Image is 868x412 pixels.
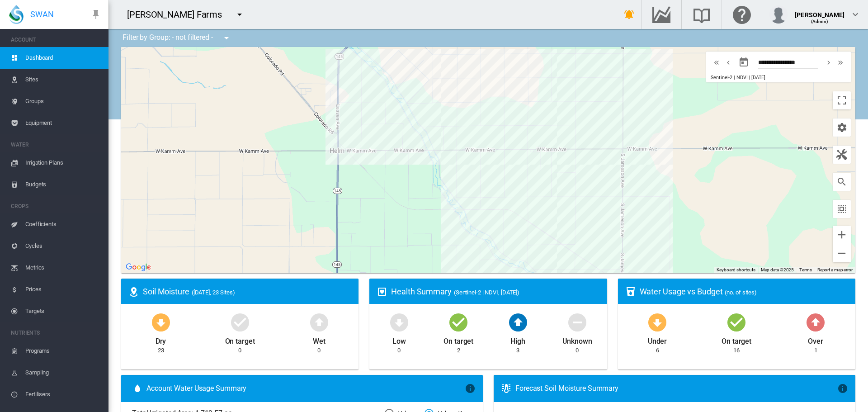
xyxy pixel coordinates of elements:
span: Account Water Usage Summary [146,384,465,393]
md-icon: icon-arrow-down-bold-circle [388,311,410,333]
button: Toggle fullscreen view [833,91,851,109]
button: icon-menu-down [231,5,249,24]
span: ACCOUNT [11,33,101,47]
span: Budgets [25,174,101,195]
div: 6 [656,346,659,355]
div: Unknown [562,333,592,346]
md-icon: icon-heart-box-outline [377,286,387,297]
div: On target [225,333,255,346]
button: Zoom out [833,244,851,262]
md-icon: Go to the Data Hub [651,9,672,20]
button: Keyboard shortcuts [717,267,755,273]
md-icon: icon-chevron-double-right [835,57,845,68]
span: Groups [25,90,101,112]
div: On target [722,333,751,346]
span: Coefficients [25,213,101,235]
md-icon: icon-minus-circle [566,311,588,333]
md-icon: icon-pin [90,9,101,20]
div: [PERSON_NAME] Farms [127,8,230,21]
md-icon: Search the knowledge base [691,9,712,20]
div: Soil Moisture [143,286,351,297]
span: Cycles [25,235,101,257]
div: 23 [158,346,164,355]
span: | [DATE] [749,75,765,81]
md-icon: icon-information [837,383,848,394]
md-icon: icon-checkbox-marked-circle [229,311,251,333]
button: md-calendar [735,53,753,71]
md-icon: icon-cup-water [625,286,636,297]
md-icon: icon-arrow-up-bold-circle [507,311,529,333]
img: SWAN-Landscape-Logo-Colour-drop.png [9,5,24,24]
md-icon: icon-cog [836,122,847,133]
button: icon-select-all [833,200,851,218]
button: icon-chevron-left [722,57,734,68]
span: Programs [25,340,101,362]
div: 0 [238,346,241,355]
md-icon: icon-select-all [836,204,847,214]
md-icon: icon-chevron-right [824,57,834,68]
img: profile.jpg [769,5,788,24]
div: 0 [317,346,321,355]
div: Low [392,333,406,346]
div: Health Summary [391,286,599,297]
md-icon: icon-chevron-down [850,9,861,20]
div: [PERSON_NAME] [795,7,844,16]
md-icon: icon-arrow-down-bold-circle [150,311,172,333]
md-icon: icon-arrow-up-bold-circle [805,311,826,333]
span: (Admin) [811,19,829,24]
div: High [510,333,525,346]
md-icon: icon-bell-ring [624,9,635,20]
div: Dry [156,333,166,346]
button: icon-cog [833,118,851,137]
div: On target [443,333,473,346]
span: Sentinel-2 | NDVI [711,75,747,81]
md-icon: Click here for help [731,9,753,20]
md-icon: icon-chevron-left [723,57,733,68]
div: 0 [397,346,401,355]
span: (Sentinel-2 | NDVI, [DATE]) [454,289,519,296]
md-icon: icon-thermometer-lines [501,383,512,394]
span: Sampling [25,362,101,384]
div: Under [648,333,667,346]
a: Terms [799,267,812,272]
a: Report a map error [817,267,853,272]
md-icon: icon-arrow-up-bold-circle [308,311,330,333]
div: Over [808,333,823,346]
span: SWAN [30,9,54,20]
span: Metrics [25,257,101,279]
img: Google [123,261,153,273]
button: icon-magnify [833,173,851,191]
button: Zoom in [833,226,851,244]
md-icon: icon-information [465,383,476,394]
md-icon: icon-arrow-down-bold-circle [646,311,668,333]
div: 2 [457,346,460,355]
button: icon-chevron-right [823,57,835,68]
button: icon-chevron-double-left [711,57,722,68]
span: Targets [25,300,101,322]
span: Prices [25,279,101,300]
span: Fertilisers [25,384,101,405]
md-icon: icon-checkbox-marked-circle [448,311,469,333]
span: NUTRIENTS [11,326,101,340]
span: WATER [11,137,101,152]
button: icon-chevron-double-right [835,57,846,68]
span: CROPS [11,199,101,213]
div: 16 [733,346,740,355]
md-icon: icon-magnify [836,176,847,187]
span: ([DATE], 23 Sites) [192,289,235,296]
div: Forecast Soil Moisture Summary [515,384,837,393]
div: 3 [516,346,519,355]
md-icon: icon-map-marker-radius [128,286,139,297]
span: Equipment [25,112,101,134]
md-icon: icon-checkbox-marked-circle [726,311,747,333]
a: Open this area in Google Maps (opens a new window) [123,261,153,273]
span: (no. of sites) [725,289,757,296]
span: Sites [25,69,101,90]
span: Map data ©2025 [761,267,794,272]
md-icon: icon-chevron-double-left [712,57,722,68]
button: icon-menu-down [217,29,236,47]
button: icon-bell-ring [620,5,638,24]
div: Wet [313,333,325,346]
md-icon: icon-water [132,383,143,394]
span: Irrigation Plans [25,152,101,174]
